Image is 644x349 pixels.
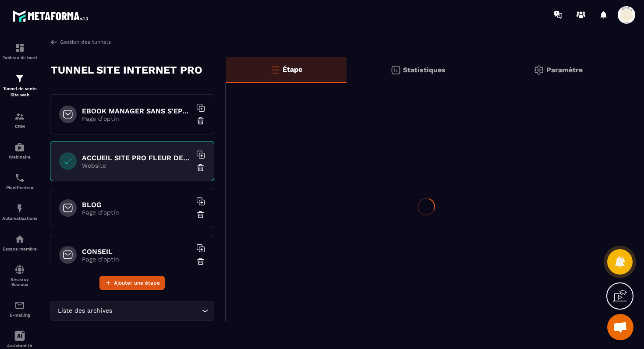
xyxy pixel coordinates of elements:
[14,300,25,310] img: email
[2,166,37,197] a: schedulerschedulerPlanificateur
[82,201,191,209] h6: BLOG
[82,154,191,162] h6: ACCUEIL SITE PRO FLEUR DE VIE
[2,36,37,67] a: formationformationTableau de bord
[12,8,91,24] img: logo
[50,301,214,321] div: Search for option
[2,185,37,190] p: Planificateur
[196,163,205,172] img: trash
[2,216,37,221] p: Automatisations
[82,162,191,169] p: Website
[14,111,25,122] img: formation
[196,257,205,266] img: trash
[14,264,25,275] img: social-network
[2,124,37,129] p: CRM
[2,105,37,135] a: formationformationCRM
[14,73,25,84] img: formation
[2,67,37,105] a: formationformationTunnel de vente Site web
[546,66,583,74] p: Paramètre
[2,86,37,98] p: Tunnel de vente Site web
[283,65,302,74] p: Étape
[82,256,191,263] p: Page d'optin
[2,55,37,60] p: Tableau de bord
[50,38,111,46] a: Gestion des tunnels
[390,65,401,75] img: stats.20deebd0.svg
[2,197,37,227] a: automationsautomationsAutomatisations
[2,247,37,251] p: Espace membre
[2,135,37,166] a: automationsautomationsWebinaire
[2,293,37,324] a: emailemailE-mailing
[2,313,37,317] p: E-mailing
[607,314,633,340] div: Ouvrir le chat
[196,116,205,125] img: trash
[82,107,191,115] h6: EBOOK MANAGER SANS S'EPUISER OFFERT
[534,65,544,75] img: setting-gr.5f69749f.svg
[2,258,37,293] a: social-networksocial-networkRéseaux Sociaux
[56,306,114,316] span: Liste des archives
[14,203,25,214] img: automations
[50,38,58,46] img: arrow
[270,64,280,75] img: bars-o.4a397970.svg
[14,42,25,53] img: formation
[51,61,202,79] p: TUNNEL SITE INTERNET PRO
[114,306,200,316] input: Search for option
[82,247,191,256] h6: CONSEIL
[99,276,165,290] button: Ajouter une étape
[403,66,446,74] p: Statistiques
[14,234,25,244] img: automations
[14,173,25,183] img: scheduler
[14,142,25,152] img: automations
[2,277,37,287] p: Réseaux Sociaux
[82,115,191,122] p: Page d'optin
[82,209,191,216] p: Page d'optin
[2,227,37,258] a: automationsautomationsEspace membre
[2,155,37,159] p: Webinaire
[114,278,160,287] span: Ajouter une étape
[196,210,205,219] img: trash
[2,343,37,348] p: Assistant IA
